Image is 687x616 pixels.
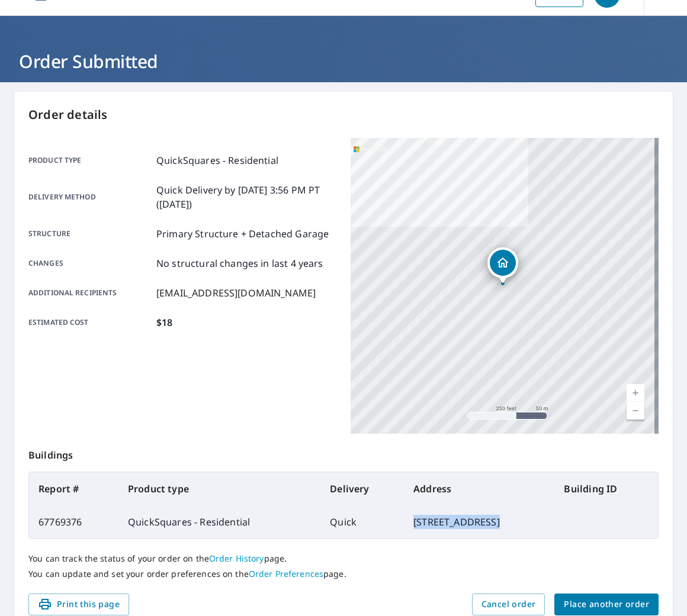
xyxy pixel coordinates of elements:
[28,183,152,211] p: Delivery method
[28,227,152,241] p: Structure
[28,256,152,270] p: Changes
[554,594,659,615] button: Place another order
[249,568,323,579] a: Order Preferences
[118,505,320,538] td: QuickSquares - Residential
[156,153,278,167] p: QuickSquares - Residential
[554,472,658,505] th: Building ID
[29,505,118,538] td: 67769376
[28,569,659,579] p: You can update and set your order preferences on the page.
[28,106,659,124] p: Order details
[28,286,152,300] p: Additional recipients
[404,472,554,505] th: Address
[481,597,536,612] span: Cancel order
[28,434,659,472] p: Buildings
[156,256,323,270] p: No structural changes in last 4 years
[487,247,518,284] div: Dropped pin, building 1, Residential property, 5272 Ridgevale Way Pleasanton, CA 94566
[28,594,129,615] button: Print this page
[627,384,644,402] a: Current Level 17, Zoom In
[564,597,649,612] span: Place another order
[320,505,404,538] td: Quick
[156,286,316,300] p: [EMAIL_ADDRESS][DOMAIN_NAME]
[118,472,320,505] th: Product type
[404,505,554,538] td: [STREET_ADDRESS]
[209,553,264,564] a: Order History
[627,402,644,420] a: Current Level 17, Zoom Out
[28,153,152,167] p: Product type
[156,183,336,211] p: Quick Delivery by [DATE] 3:56 PM PT ([DATE])
[472,594,545,615] button: Cancel order
[28,315,152,330] p: Estimated cost
[156,227,329,241] p: Primary Structure + Detached Garage
[156,315,172,330] p: $18
[320,472,404,505] th: Delivery
[29,472,118,505] th: Report #
[14,49,673,73] h1: Order Submitted
[38,597,120,612] span: Print this page
[28,553,659,564] p: You can track the status of your order on the page.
